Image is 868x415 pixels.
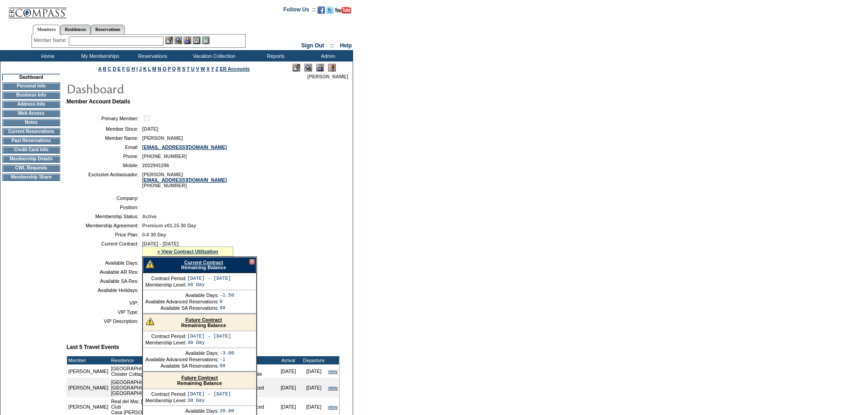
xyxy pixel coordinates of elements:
[67,378,110,397] td: [PERSON_NAME]
[200,66,205,72] a: W
[98,66,102,72] a: A
[193,36,200,44] img: Reservations
[142,126,158,132] span: [DATE]
[70,144,139,150] td: Email:
[220,292,234,298] td: -1.50
[326,9,334,15] a: Follow us on Twitter
[118,66,121,72] a: E
[187,282,231,287] td: 30 Day
[70,154,139,159] td: Phone:
[145,292,219,298] td: Available Days:
[276,356,301,364] td: Arrival
[70,205,139,210] td: Position:
[241,378,276,397] td: Advanced
[142,241,179,246] span: [DATE] - [DATE]
[187,276,231,281] td: [DATE] - [DATE]
[220,357,234,362] td: -1
[67,364,110,378] td: [PERSON_NAME]
[2,155,60,163] td: Membership Details
[340,42,352,49] a: Help
[177,66,181,72] a: R
[2,74,60,81] td: Dashboard
[145,357,219,362] td: Available Advanced Reservations:
[60,25,91,34] a: Residences
[152,66,156,72] a: M
[70,309,139,315] td: VIP Type:
[70,223,139,228] td: Membership Agreement:
[328,64,336,72] img: Log Concern/Member Elevation
[125,50,178,61] td: Reservations
[146,260,154,268] img: There are insufficient days and/or tokens to cover this reservation
[110,378,241,397] td: [GEOGRAPHIC_DATA], [GEOGRAPHIC_DATA] - [GEOGRAPHIC_DATA], [GEOGRAPHIC_DATA] [GEOGRAPHIC_DATA]
[145,333,186,339] td: Contract Period:
[145,282,186,287] td: Membership Level:
[145,305,219,311] td: Available SA Reservations:
[70,300,139,306] td: VIP:
[70,172,139,188] td: Exclusive Ambassador:
[220,305,234,311] td: 99
[142,214,157,219] span: Active
[142,223,196,228] span: Premium v01.15 30 Day
[202,36,210,44] img: b_calculator.gif
[2,164,60,172] td: CWL Requests
[142,172,227,188] span: [PERSON_NAME] [PHONE_NUMBER]
[145,276,186,281] td: Contract Period:
[70,269,139,275] td: Available AR Res:
[220,363,234,369] td: 99
[248,50,301,61] td: Reports
[145,391,186,397] td: Contract Period:
[143,66,147,72] a: K
[73,50,125,61] td: My Memberships
[145,340,186,345] td: Membership Level:
[206,66,210,72] a: X
[2,82,60,90] td: Personal Info
[66,79,248,97] img: pgTtlDashboard.gif
[293,64,300,72] img: Edit Mode
[122,66,125,72] a: F
[326,6,334,14] img: Follow us on Twitter
[157,249,218,254] a: » View Contract Utilization
[142,144,227,150] a: [EMAIL_ADDRESS][DOMAIN_NAME]
[70,135,139,141] td: Member Name:
[2,101,60,108] td: Address Info
[34,36,69,44] div: Member Name:
[67,98,130,105] b: Member Account Details
[276,378,301,397] td: [DATE]
[187,391,231,397] td: [DATE] - [DATE]
[132,66,135,72] a: H
[182,66,185,72] a: S
[301,378,327,397] td: [DATE]
[142,135,183,141] span: [PERSON_NAME]
[318,9,325,15] a: Become our fan on Facebook
[187,333,231,339] td: [DATE] - [DATE]
[70,260,139,266] td: Available Days:
[220,66,250,72] a: ER Accounts
[145,299,219,304] td: Available Advanced Reservations:
[2,119,60,126] td: Notes
[187,66,190,72] a: T
[158,66,161,72] a: N
[283,5,316,16] td: Follow Us ::
[301,50,353,61] td: Admin
[328,404,338,410] a: view
[142,177,227,183] a: [EMAIL_ADDRESS][DOMAIN_NAME]
[2,146,60,154] td: Credit Card Info
[67,356,110,364] td: Member
[113,66,116,72] a: D
[220,299,234,304] td: 0
[175,36,182,44] img: View
[220,350,234,356] td: -3.00
[70,214,139,219] td: Membership Status:
[328,385,338,390] a: view
[185,317,222,323] a: Future Contract
[70,163,139,168] td: Mobile:
[187,340,231,345] td: 30 Day
[142,232,166,237] span: 0-0 30 Day
[211,66,214,72] a: Y
[335,7,351,14] img: Subscribe to our YouTube Channel
[136,66,138,72] a: I
[168,66,171,72] a: P
[308,74,348,79] span: [PERSON_NAME]
[70,287,139,293] td: Available Holidays:
[145,350,219,356] td: Available Days:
